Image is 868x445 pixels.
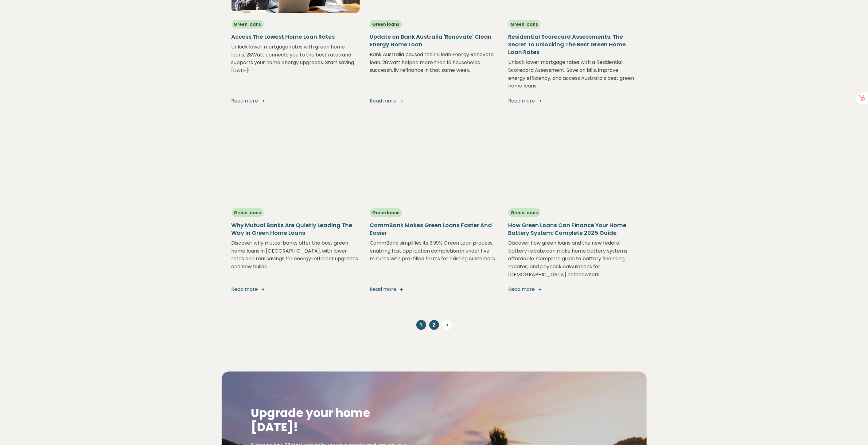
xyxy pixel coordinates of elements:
h5: CommBank Makes Green Loans Faster And Easier [370,221,498,237]
h5: How Green Loans Can Finance Your Home Battery System: Complete 2025 Guide [508,221,637,237]
h5: Residential Scorecard Assessments: The Secret To Unlocking The Best Green Home Loan Rates [508,33,637,56]
span: Green loans [508,20,540,29]
a: Read more [508,286,637,293]
a: Residential Scorecard Assessments: The Secret To Unlocking The Best Green Home Loan Rates [508,28,637,59]
a: Read more [508,97,637,105]
a: Update on Bank Australia 'Renovate' Clean Energy Home Loan [370,28,498,51]
a: CommBank Makes Green Loans Faster And Easier [370,216,498,239]
p: CommBank simplifies its 3.99% Green Loan process, enabling fast application completion in under f... [370,239,498,278]
a: 2 [429,320,439,330]
p: Unlock lower mortgage rates with green home loans. 28Watt connects you to the best rates and supp... [232,43,360,90]
a: Read more [232,97,360,105]
a: Access The Lowest Home Loan Rates [232,28,360,43]
span: Green loans [370,20,402,29]
a: Read more [370,97,498,105]
a: 1 [416,320,426,330]
a: Why Mutual Banks Are Quietly Leading The Way In Green Home Loans [232,216,360,239]
a: How Green Loans Can Finance Your Home Battery System: Complete 2025 Guide [508,216,637,239]
p: Unlock lower mortgage rates with a Residential Scorecard Assessment. Save on bills, improve energ... [508,58,637,90]
img: how-green-loans-can-finance-your-home-battery-system-complete-2025-guide [508,122,637,202]
img: why-mutual-banks-are-quietly-leading-the-way-in-green-home-loans [232,122,360,202]
img: comm-bank-makes-green-loans-faster-and-easier [370,122,498,202]
h5: Access The Lowest Home Loan Rates [232,33,335,41]
span: Green loans [370,208,402,217]
p: Discover why mutual banks offer the best green home loans in [GEOGRAPHIC_DATA], with lower rates ... [232,239,360,278]
p: Bank Australia paused their Clean Energy Renovate loan. 28Watt helped more than 10 households suc... [370,51,498,90]
a: Read more [370,286,498,293]
h2: Upgrade your home [DATE]! [251,406,415,434]
span: Green loans [232,208,264,217]
a: Read more [232,286,360,293]
span: Green loans [508,208,540,217]
p: Discover how green loans and the new federal battery rebate can make home battery systems afforda... [508,239,637,278]
h5: Update on Bank Australia 'Renovate' Clean Energy Home Loan [370,33,498,48]
h5: Why Mutual Banks Are Quietly Leading The Way In Green Home Loans [232,221,360,237]
span: Green loans [232,20,264,29]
